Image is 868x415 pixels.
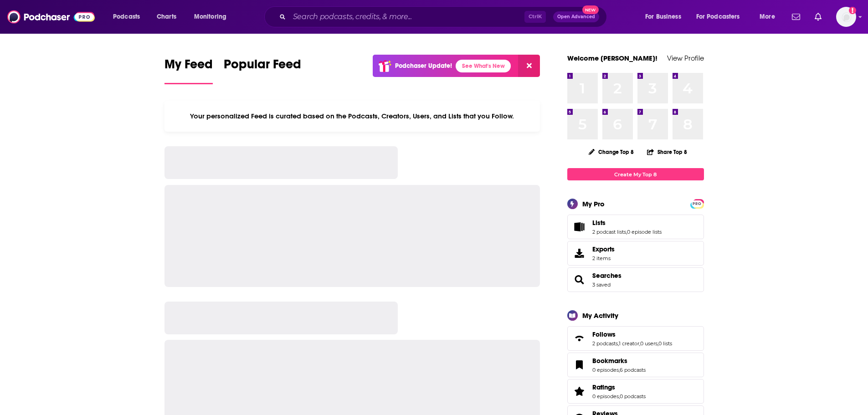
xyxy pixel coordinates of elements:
button: open menu [639,10,693,24]
span: Ctrl K [524,11,546,23]
a: Lists [592,219,662,227]
a: Ratings [570,385,589,398]
span: , [639,340,640,347]
a: Welcome [PERSON_NAME]! [567,54,657,62]
a: Follows [592,330,672,338]
span: For Business [645,10,681,23]
span: , [619,367,620,373]
button: Show profile menu [836,7,856,27]
a: 0 users [640,340,657,347]
span: Open Advanced [557,15,595,19]
a: Create My Top 8 [567,168,704,180]
button: open menu [690,10,753,24]
a: Ratings [592,383,646,391]
a: Charts [151,10,182,24]
a: PRO [692,200,703,207]
span: Follows [592,330,616,338]
button: open menu [188,10,238,24]
a: Searches [592,272,621,280]
p: Podchaser Update! [395,62,452,70]
a: Popular Feed [224,56,301,84]
span: PRO [692,200,703,207]
span: Bookmarks [567,353,704,377]
span: Popular Feed [224,56,301,77]
span: Lists [567,215,704,239]
a: Show notifications dropdown [788,9,804,25]
button: open menu [107,10,152,24]
a: Lists [570,220,589,233]
button: open menu [753,10,786,24]
span: Ratings [567,379,704,404]
button: Change Top 8 [583,146,640,158]
a: 2 podcasts [592,340,618,347]
input: Search podcasts, credits, & more... [289,10,524,24]
span: , [657,340,658,347]
span: For Podcasters [696,10,740,23]
a: 0 lists [658,340,672,347]
a: Searches [570,273,589,286]
span: Podcasts [113,10,140,23]
span: Monitoring [194,10,226,23]
span: Bookmarks [592,357,627,365]
span: Exports [592,245,615,253]
span: Searches [567,267,704,292]
div: Your personalized Feed is curated based on the Podcasts, Creators, Users, and Lists that you Follow. [164,101,540,132]
a: 6 podcasts [620,367,646,373]
span: , [626,229,627,235]
div: My Activity [582,311,618,320]
span: Ratings [592,383,615,391]
a: 0 episodes [592,367,619,373]
a: My Feed [164,56,213,84]
img: User Profile [836,7,856,27]
a: 0 episode lists [627,229,662,235]
span: More [760,10,775,23]
span: Logged in as BerkMarc [836,7,856,27]
span: My Feed [164,56,213,77]
a: Exports [567,241,704,266]
div: Search podcasts, credits, & more... [273,6,616,27]
div: My Pro [582,200,605,208]
a: View Profile [667,54,704,62]
img: Podchaser - Follow, Share and Rate Podcasts [7,8,95,26]
a: See What's New [456,60,511,72]
a: 3 saved [592,282,611,288]
span: Charts [157,10,176,23]
span: , [619,393,620,400]
span: Exports [570,247,589,260]
span: New [582,5,599,14]
a: Show notifications dropdown [811,9,825,25]
span: 2 items [592,255,615,261]
button: Open AdvancedNew [553,11,599,22]
a: Bookmarks [592,357,646,365]
span: Lists [592,219,606,227]
a: Follows [570,332,589,345]
svg: Add a profile image [849,7,856,14]
a: 1 creator [619,340,639,347]
a: 0 podcasts [620,393,646,400]
a: Bookmarks [570,359,589,371]
button: Share Top 8 [647,143,688,161]
a: 0 episodes [592,393,619,400]
a: 2 podcast lists [592,229,626,235]
span: Follows [567,326,704,351]
span: , [618,340,619,347]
